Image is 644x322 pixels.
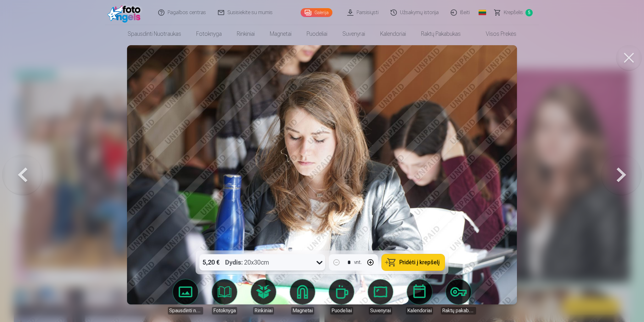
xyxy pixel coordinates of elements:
[324,279,359,314] a: Puodeliai
[168,307,203,314] div: Spausdinti nuotraukas
[229,25,262,43] a: Rinkiniai
[441,307,476,314] div: Raktų pakabukas
[354,259,362,266] div: vnt.
[225,258,243,267] strong: Dydis :
[369,307,392,314] div: Suvenyrai
[525,9,533,16] span: 5
[189,25,229,43] a: Fotoknyga
[414,25,468,43] a: Raktų pakabukas
[120,25,189,43] a: Spausdinti nuotraukas
[504,9,523,16] span: Krepšelis
[108,3,144,23] img: /fa2
[207,279,242,314] a: Fotoknyga
[285,279,320,314] a: Magnetai
[199,254,223,271] div: 5,20 €
[291,307,314,314] div: Magnetai
[262,25,299,43] a: Magnetai
[301,8,332,17] a: Galerija
[382,254,445,271] button: Pridėti į krepšelį
[299,25,335,43] a: Puodeliai
[468,25,524,43] a: Visos prekės
[225,254,269,271] div: 20x30cm
[330,307,353,314] div: Puodeliai
[253,307,274,314] div: Rinkiniai
[363,279,398,314] a: Suvenyrai
[406,307,433,314] div: Kalendoriai
[441,279,476,314] a: Raktų pakabukas
[399,260,440,265] span: Pridėti į krepšelį
[335,25,373,43] a: Suvenyrai
[246,279,281,314] a: Rinkiniai
[168,279,203,314] a: Spausdinti nuotraukas
[402,279,437,314] a: Kalendoriai
[373,25,414,43] a: Kalendoriai
[212,307,237,314] div: Fotoknyga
